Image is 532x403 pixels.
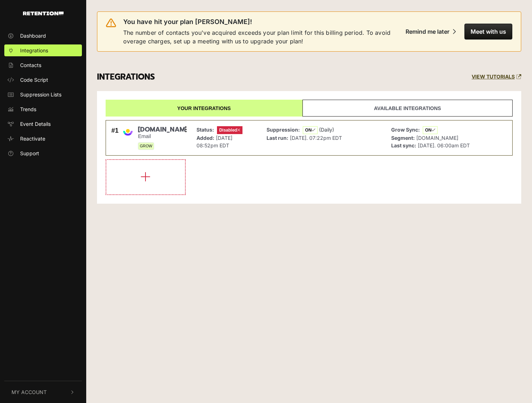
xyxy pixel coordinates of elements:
button: My Account [4,381,82,403]
div: #1 [111,126,119,150]
span: Suppression Lists [20,91,61,98]
span: Dashboard [20,32,46,39]
span: Disabled [217,126,242,134]
span: My Account [11,388,47,396]
img: Retention.com [23,11,64,15]
span: Event Details [20,120,51,128]
span: ON [423,126,438,134]
span: Reactivate [20,135,45,142]
span: Trends [20,105,36,113]
a: Support [4,147,82,159]
span: (Daily) [319,127,334,133]
a: Code Script [4,74,82,86]
span: You have hit your plan [PERSON_NAME]! [123,18,252,26]
span: Integrations [20,47,48,54]
span: [DATE]. 07:22pm EDT [290,135,342,141]
span: Support [20,150,39,157]
strong: Status: [196,127,214,133]
span: Code Script [20,76,48,84]
small: Email [138,133,186,139]
span: The number of contacts you've acquired exceeds your plan limit for this billing period. To avoid ... [123,28,410,46]
a: Dashboard [4,30,82,42]
h3: INTEGRATIONS [97,72,155,82]
img: Customer.io [121,126,134,139]
strong: Suppression: [267,127,300,133]
a: Available integrations [302,100,513,117]
a: Contacts [4,59,82,71]
a: Trends [4,103,82,115]
span: Contacts [20,61,41,69]
div: Remind me later [406,28,449,35]
span: [DOMAIN_NAME] [138,126,186,134]
span: [DATE] 08:52pm EDT [196,135,232,148]
a: Event Details [4,118,82,130]
strong: Last sync: [391,142,416,148]
span: [DATE]. 06:00am EDT [418,142,470,148]
strong: Grow Sync: [391,127,420,133]
span: [DOMAIN_NAME] [416,135,458,141]
span: GROW [138,142,154,150]
button: Remind me later [400,24,462,39]
a: Reactivate [4,133,82,144]
a: Suppression Lists [4,89,82,100]
a: Integrations [4,44,82,56]
a: Your integrations [106,100,302,117]
button: Meet with us [464,24,512,39]
a: VIEW TUTORIALS [472,74,521,80]
span: ON [303,126,318,134]
strong: Added: [196,135,214,141]
strong: Last run: [267,135,288,141]
strong: Segment: [391,135,415,141]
